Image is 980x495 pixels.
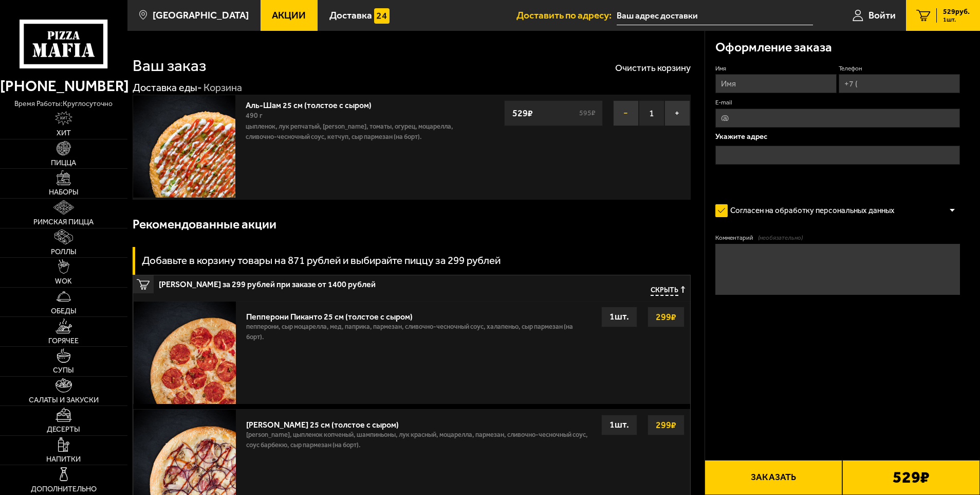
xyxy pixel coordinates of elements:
[374,8,390,24] img: 15daf4d41897b9f0e9f617042186c801.svg
[53,367,74,374] span: Супы
[133,301,690,404] a: Пепперони Пиканто 25 см (толстое с сыром)пепперони, сыр Моцарелла, мед, паприка, пармезан, сливоч...
[601,415,637,435] div: 1 шт.
[653,307,679,327] strong: 299 ₽
[246,430,591,455] p: [PERSON_NAME], цыпленок копченый, шампиньоны, лук красный, моцарелла, пармезан, сливочно-чесночны...
[246,322,591,348] p: пепперони, сыр Моцарелла, мед, паприка, пармезан, сливочно-чесночный соус, халапеньо, сыр пармеза...
[133,81,202,94] a: Доставка еды-
[868,10,896,20] span: Войти
[758,234,803,242] span: (необязательно)
[142,255,501,266] h3: Добавьте в корзину товары на 871 рублей и выбирайте пиццу за 299 рублей
[578,110,597,117] s: 595 ₽
[615,63,691,73] button: Очистить корзину
[31,486,97,493] span: Дополнительно
[204,81,242,95] div: Корзина
[246,415,591,430] div: [PERSON_NAME] 25 см (толстое с сыром)
[246,111,263,120] span: 490 г
[46,456,81,463] span: Напитки
[55,278,72,285] span: WOK
[51,308,77,315] span: Обеды
[51,160,76,167] span: Пицца
[651,286,678,296] span: Скрыть
[613,100,639,126] button: −
[510,103,535,123] strong: 529 ₽
[653,415,679,435] strong: 299 ₽
[29,397,99,404] span: Салаты и закуски
[715,41,832,54] h3: Оформление заказа
[133,218,276,231] h3: Рекомендованные акции
[48,338,79,345] span: Горячее
[715,109,960,128] input: @
[51,249,77,256] span: Роллы
[715,64,837,73] label: Имя
[715,74,837,93] input: Имя
[47,426,80,433] span: Десерты
[329,10,372,20] span: Доставка
[601,307,637,327] div: 1 шт.
[943,16,970,23] span: 1 шт.
[715,98,960,107] label: E-mail
[839,64,960,73] label: Телефон
[943,8,970,15] span: 529 руб.
[133,58,206,74] h1: Ваш заказ
[893,469,930,486] b: 529 ₽
[516,10,617,20] span: Доставить по адресу:
[617,6,812,25] input: Ваш адрес доставки
[705,460,842,495] button: Заказать
[33,219,94,226] span: Римская пицца
[715,200,905,221] label: Согласен на обработку персональных данных
[664,100,690,126] button: +
[651,286,685,296] button: Скрыть
[246,97,382,110] a: Аль-Шам 25 см (толстое с сыром)
[57,130,71,137] span: Хит
[153,10,249,20] span: [GEOGRAPHIC_DATA]
[715,133,960,140] p: Укажите адрес
[839,74,960,93] input: +7 (
[159,275,493,289] span: [PERSON_NAME] за 299 рублей при заказе от 1400 рублей
[246,121,473,142] p: цыпленок, лук репчатый, [PERSON_NAME], томаты, огурец, моцарелла, сливочно-чесночный соус, кетчуп...
[715,234,960,242] label: Комментарий
[246,307,591,322] div: Пепперони Пиканто 25 см (толстое с сыром)
[49,189,79,196] span: Наборы
[272,10,306,20] span: Акции
[639,100,664,126] span: 1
